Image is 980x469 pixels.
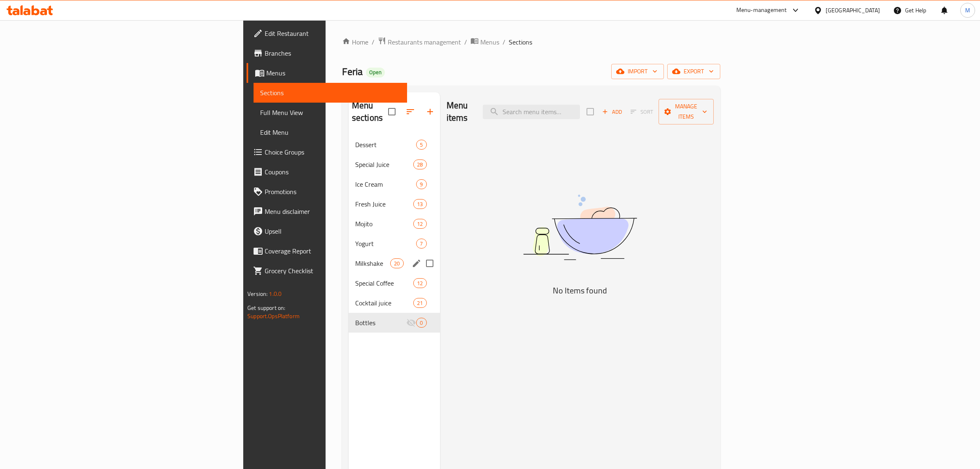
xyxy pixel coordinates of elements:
span: Edit Menu [260,127,400,137]
span: import [618,66,657,77]
span: 7 [417,240,426,248]
button: import [611,64,664,79]
button: export [667,64,720,79]
span: Add [601,107,623,117]
div: items [390,258,403,268]
button: Add [599,106,625,118]
span: Special Juice [355,159,413,169]
div: items [413,159,426,169]
span: Sort items [625,106,659,118]
span: Coverage Report [265,246,400,256]
span: Ice Cream [355,179,417,189]
div: items [416,239,426,249]
div: items [416,318,426,328]
div: Cocktail juice21 [349,293,440,313]
a: Promotions [247,182,407,202]
span: Coupons [265,167,400,177]
span: Menus [266,68,400,78]
span: Cocktail juice [355,298,413,308]
a: Sections [254,83,407,103]
span: 12 [414,220,426,228]
div: items [416,179,426,189]
div: Mojito12 [349,214,440,234]
div: items [413,199,426,209]
span: Grocery Checklist [265,266,400,276]
span: Yogurt [355,239,417,249]
li: / [464,37,467,47]
span: 12 [414,279,426,287]
span: Bottles [355,318,407,328]
a: Full Menu View [254,103,407,122]
button: edit [410,257,423,270]
a: Menus [470,37,499,47]
a: Restaurants management [378,37,461,47]
span: Special Coffee [355,278,413,288]
span: Choice Groups [265,147,400,157]
a: Coverage Report [247,241,407,261]
span: Milkshake [355,258,390,268]
span: Get support on: [247,303,285,313]
span: Sort sections [400,102,420,122]
img: dish.svg [477,173,683,282]
span: 9 [417,181,426,188]
div: Fresh Juice13 [349,194,440,214]
span: Full Menu View [260,108,400,117]
div: Special Coffee12 [349,273,440,293]
div: Bottles0 [349,313,440,333]
div: items [413,219,426,229]
span: 20 [391,260,403,267]
a: Upsell [247,221,407,241]
span: Upsell [265,226,400,236]
nav: Menu sections [349,131,440,336]
span: Menu disclaimer [265,206,400,216]
span: M [965,6,970,15]
a: Edit Restaurant [247,23,407,43]
span: Edit Restaurant [265,28,400,38]
a: Edit Menu [254,122,407,142]
span: Select all sections [383,103,400,120]
div: Ice Cream9 [349,174,440,194]
span: 13 [414,200,426,208]
span: Add item [599,106,625,118]
input: search [483,105,580,119]
span: 28 [414,161,426,169]
span: Sections [509,37,532,47]
span: Sections [260,88,400,98]
span: Menus [480,37,499,47]
span: 0 [417,319,426,327]
a: Coupons [247,162,407,182]
span: Version: [247,288,268,299]
div: items [413,278,426,288]
span: 5 [417,141,426,149]
span: Restaurants management [388,37,461,47]
span: Promotions [265,187,400,197]
div: items [416,140,426,150]
span: Mojito [355,219,413,229]
button: Manage items [659,99,714,124]
span: Fresh Juice [355,199,413,209]
a: Branches [247,43,407,63]
li: / [503,37,505,47]
div: Dessert5 [349,135,440,155]
span: export [674,66,714,77]
h2: Menu items [447,99,473,124]
a: Support.OpsPlatform [247,311,300,321]
svg: Inactive section [406,318,416,328]
div: Special Juice28 [349,155,440,174]
div: Milkshake20edit [349,253,440,273]
a: Menus [247,63,407,83]
span: Dessert [355,140,417,150]
a: Menu disclaimer [247,202,407,221]
div: Menu-management [736,5,787,15]
nav: breadcrumb [342,37,720,47]
a: Choice Groups [247,142,407,162]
